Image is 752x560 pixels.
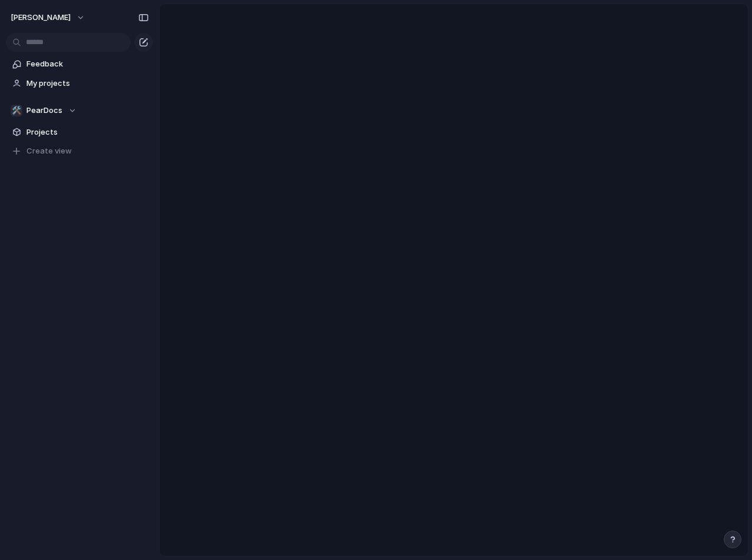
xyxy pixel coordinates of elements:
[11,105,22,116] div: 🛠️
[6,55,153,73] a: Feedback
[6,124,153,141] a: Projects
[6,142,153,160] button: Create view
[26,58,149,70] span: Feedback
[6,75,153,92] a: My projects
[26,145,72,157] span: Create view
[6,102,153,119] button: 🛠️PearDocs
[11,12,71,24] span: [PERSON_NAME]
[26,105,62,116] span: PearDocs
[26,126,149,138] span: Projects
[5,8,91,27] button: [PERSON_NAME]
[26,78,149,89] span: My projects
